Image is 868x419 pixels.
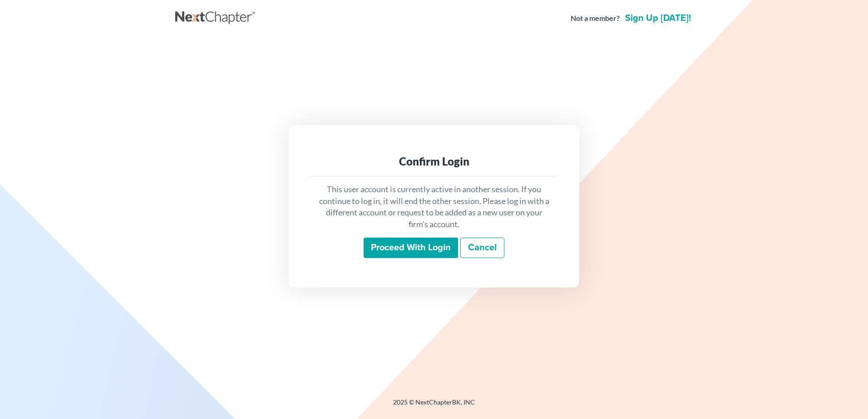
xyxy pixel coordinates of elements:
[460,238,504,258] a: Cancel
[175,398,693,414] div: 2025 © NextChapterBK, INC
[571,13,620,24] strong: Not a member?
[318,154,550,169] div: Confirm Login
[318,184,550,230] p: This user account is currently active in another session. If you continue to log in, it will end ...
[364,238,458,258] input: Proceed with login
[623,14,693,23] a: Sign up [DATE]!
